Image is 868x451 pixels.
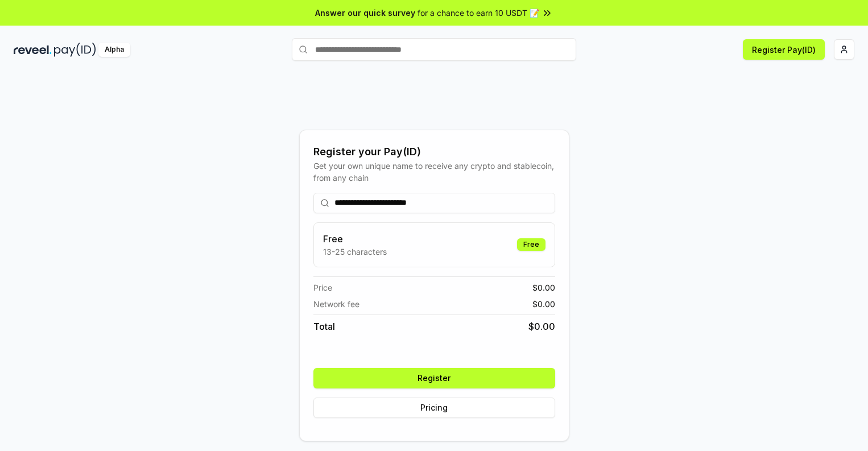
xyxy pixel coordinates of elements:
[313,320,335,333] span: Total
[528,320,555,333] span: $ 0.00
[743,39,825,60] button: Register Pay(ID)
[313,368,555,388] button: Register
[313,282,332,293] span: Price
[532,282,555,293] span: $ 0.00
[315,7,415,19] span: Answer our quick survey
[323,232,387,246] h3: Free
[418,7,539,19] span: for a chance to earn 10 USDT 📝
[517,238,545,251] div: Free
[323,246,387,258] p: 13-25 characters
[14,43,52,57] img: reveel_dark
[313,144,555,160] div: Register your Pay(ID)
[313,160,555,184] div: Get your own unique name to receive any crypto and stablecoin, from any chain
[532,298,555,310] span: $ 0.00
[313,398,555,418] button: Pricing
[313,298,359,310] span: Network fee
[54,43,96,57] img: pay_id
[98,43,130,57] div: Alpha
